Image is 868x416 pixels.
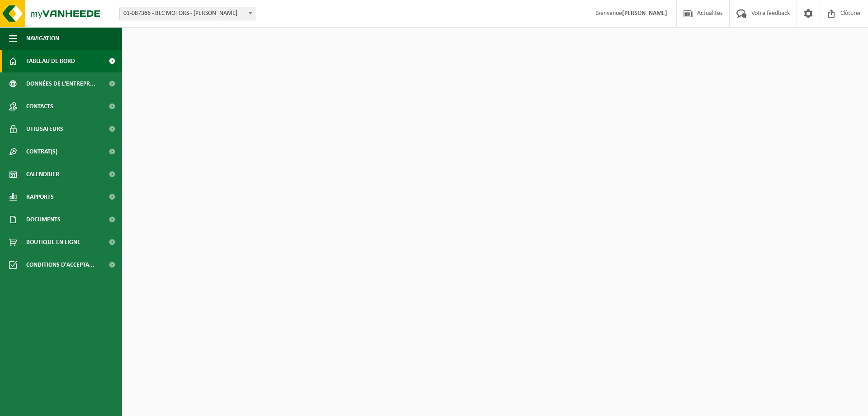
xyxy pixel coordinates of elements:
span: Contrat(s) [26,140,57,163]
strong: [PERSON_NAME] [622,10,667,17]
span: Rapports [26,186,54,208]
span: Documents [26,208,61,231]
span: Contacts [26,95,53,118]
span: Calendrier [26,163,59,186]
span: Utilisateurs [26,118,63,140]
span: Tableau de bord [26,50,75,72]
span: Données de l'entrepr... [26,72,95,95]
span: Navigation [26,27,59,50]
span: 01-087366 - BLC MOTORS - BRAINE-LE-COMTE [119,7,255,20]
span: Conditions d'accepta... [26,253,94,276]
span: 01-087366 - BLC MOTORS - BRAINE-LE-COMTE [120,7,255,20]
span: Boutique en ligne [26,231,80,253]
